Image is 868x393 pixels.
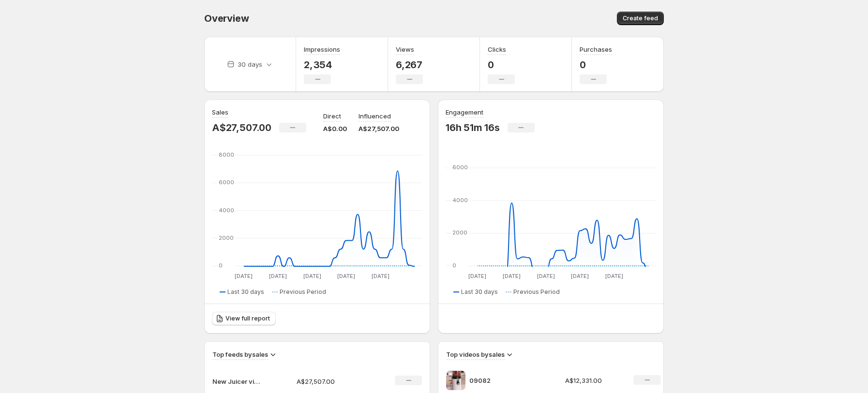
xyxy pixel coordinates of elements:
span: Last 30 days [227,288,264,296]
text: 2000 [219,234,234,241]
button: Create feed [617,12,664,25]
h3: Top videos by sales [446,349,505,359]
text: 8000 [219,151,234,158]
text: [DATE] [269,273,287,279]
p: 16h 51m 16s [446,122,500,133]
h3: Purchases [580,44,612,54]
text: 0 [452,262,456,269]
h3: Top feeds by sales [212,349,268,359]
text: [DATE] [537,273,555,279]
text: 0 [219,262,223,269]
img: 09082 [446,371,465,390]
h3: Clicks [488,44,506,54]
a: View full report [212,312,276,325]
p: 2,354 [304,59,340,71]
text: [DATE] [468,273,486,279]
p: 0 [488,59,515,71]
p: 09082 [469,376,542,385]
h3: Engagement [446,107,483,117]
p: A$12,331.00 [565,376,622,385]
p: 30 days [238,59,262,69]
span: Create feed [623,15,658,22]
text: 2000 [452,229,467,236]
span: Overview [204,13,249,24]
text: [DATE] [235,273,253,279]
h3: Impressions [304,44,340,54]
text: 4000 [219,207,234,214]
text: [DATE] [571,273,589,279]
text: [DATE] [303,273,321,279]
p: A$27,507.00 [212,122,271,133]
p: A$27,507.00 [359,124,399,133]
text: [DATE] [337,273,355,279]
p: Influenced [359,111,391,121]
text: 6000 [219,179,234,186]
text: [DATE] [605,273,623,279]
p: A$27,507.00 [297,377,365,386]
text: [DATE] [503,273,521,279]
p: New Juicer video [212,377,261,386]
span: Previous Period [280,288,326,296]
p: 0 [580,59,612,71]
text: 6000 [452,164,468,171]
span: Last 30 days [461,288,498,296]
h3: Sales [212,107,228,117]
p: A$0.00 [323,124,347,133]
text: 4000 [452,197,468,204]
h3: Views [396,44,414,54]
p: Direct [323,111,341,121]
span: Previous Period [513,288,560,296]
p: 6,267 [396,59,423,71]
span: View full report [225,315,270,322]
text: [DATE] [372,273,389,279]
